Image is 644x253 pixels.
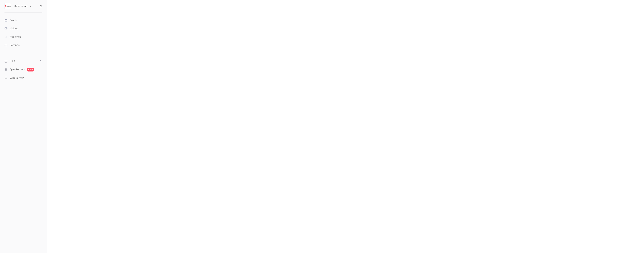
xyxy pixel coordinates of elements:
[5,3,11,9] img: Devoteam
[27,68,34,71] span: new
[4,59,42,63] li: help-dropdown-opener
[4,35,21,39] div: Audience
[4,27,18,31] div: Videos
[10,68,25,71] a: SpeakerHub
[10,76,24,80] span: What's new
[4,19,17,22] div: Events
[14,4,27,8] h6: Devoteam
[4,43,19,47] div: Settings
[10,59,15,63] span: Help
